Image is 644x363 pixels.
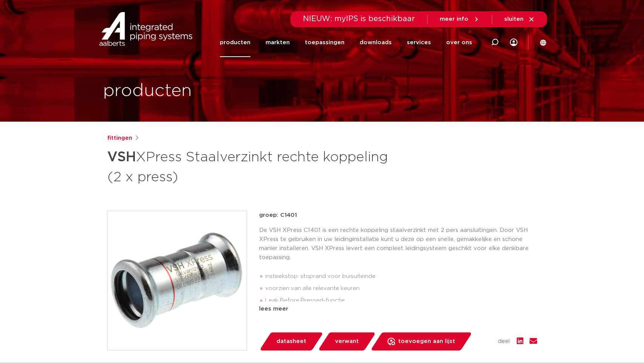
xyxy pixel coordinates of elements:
a: services [407,28,431,57]
strong: VSH [107,150,136,164]
a: datasheet [259,332,323,351]
a: verwant [318,332,376,351]
div: lees meer [259,304,537,314]
a: producten [220,28,250,57]
img: Product Image for VSH XPress Staalverzinkt rechte koppeling (2 x press) [108,211,247,350]
nav: Menu [220,28,472,57]
span: NIEUW: myIPS is beschikbaar [303,15,415,23]
a: over ons [446,28,472,57]
a: downloads [360,28,392,57]
h1: producten [103,79,192,103]
li: Leak Before Pressed-functie [265,295,537,307]
p: groep: C1401 [259,211,537,220]
p: De VSH XPress C1401 is een rechte koppeling staalverzinkt met 2 pers aansluitingen. Door VSH XPre... [259,226,537,262]
li: insteekstop: stoprand voor buisuiteinde [265,270,537,283]
a: sluiten [504,16,535,23]
span: meer info [440,16,468,22]
a: meer info [440,16,480,23]
li: voorzien van alle relevante keuren [265,283,537,295]
span: deel: [498,337,511,346]
span: sluiten [504,16,524,22]
span: verwant [335,335,359,348]
a: markten [266,28,290,57]
a: fittingen [107,134,132,143]
a: toepassingen [305,28,344,57]
span: datasheet [276,335,306,348]
div: my IPS [510,34,517,51]
h1: XPress Staalverzinkt rechte koppeling (2 x press) [107,146,391,187]
span: toevoegen aan lijst [398,335,455,348]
